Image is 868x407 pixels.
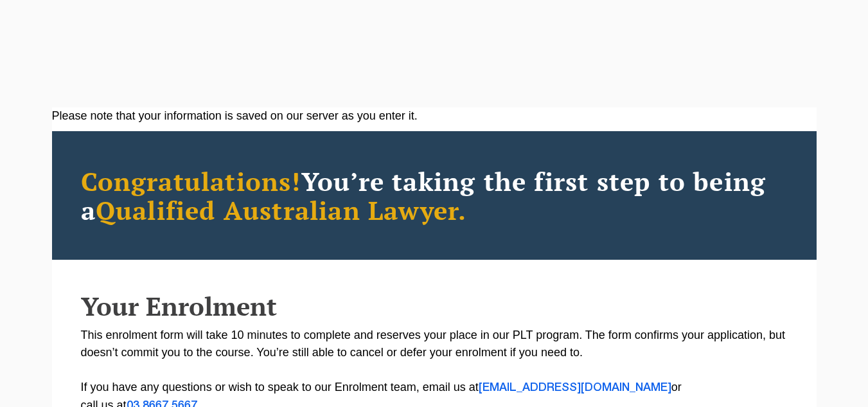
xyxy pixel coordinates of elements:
[81,167,788,224] h2: You’re taking the first step to being a
[479,383,671,393] a: [EMAIL_ADDRESS][DOMAIN_NAME]
[81,164,301,198] span: Congratulations!
[52,107,817,125] div: Please note that your information is saved on our server as you enter it.
[96,193,467,227] span: Qualified Australian Lawyer.
[81,292,788,320] h2: Your Enrolment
